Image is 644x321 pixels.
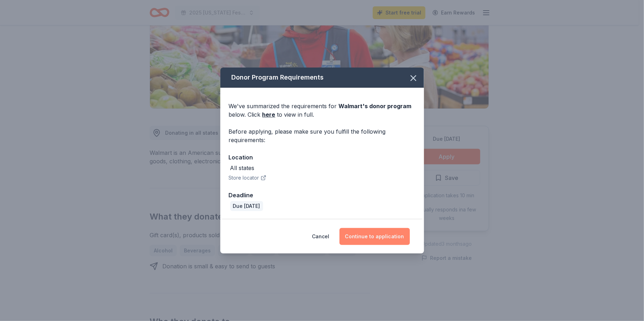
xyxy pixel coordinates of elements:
a: here [262,110,275,119]
div: Before applying, please make sure you fulfill the following requirements: [229,127,416,144]
div: Due [DATE] [230,201,263,211]
div: We've summarized the requirements for below. Click to view in full. [229,102,416,119]
div: Donor Program Requirements [220,68,424,88]
button: Continue to application [340,228,410,245]
span: Walmart 's donor program [339,103,412,110]
div: Deadline [229,191,416,200]
button: Store locator [229,174,266,182]
div: Location [229,153,416,162]
div: All states [230,164,255,172]
button: Cancel [312,228,330,245]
